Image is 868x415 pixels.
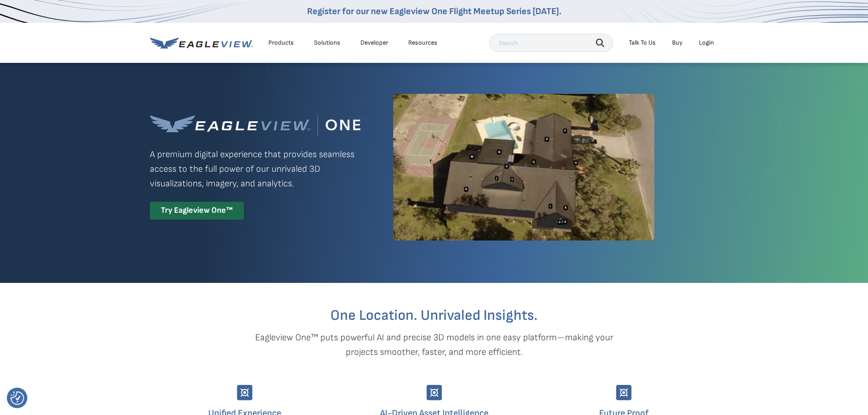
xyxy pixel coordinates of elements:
[489,34,613,52] input: Search
[10,391,24,405] button: Consent Preferences
[699,39,714,47] div: Login
[426,385,442,400] img: Group-9744.svg
[314,39,340,47] div: Solutions
[629,39,656,47] div: Talk To Us
[237,385,252,400] img: Group-9744.svg
[672,39,683,47] a: Buy
[360,39,388,47] a: Developer
[408,39,437,47] div: Resources
[307,6,561,17] a: Register for our new Eagleview One Flight Meetup Series [DATE].
[239,330,629,359] p: Eagleview One™ puts powerful AI and precise 3D models in one easy platform—making your projects s...
[616,385,632,400] img: Group-9744.svg
[157,308,712,323] h2: One Location. Unrivaled Insights.
[150,202,244,220] div: Try Eagleview One™
[150,147,360,191] p: A premium digital experience that provides seamless access to the full power of our unrivaled 3D ...
[268,39,294,47] div: Products
[10,391,24,405] img: Revisit consent button
[150,115,360,136] img: Eagleview One™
